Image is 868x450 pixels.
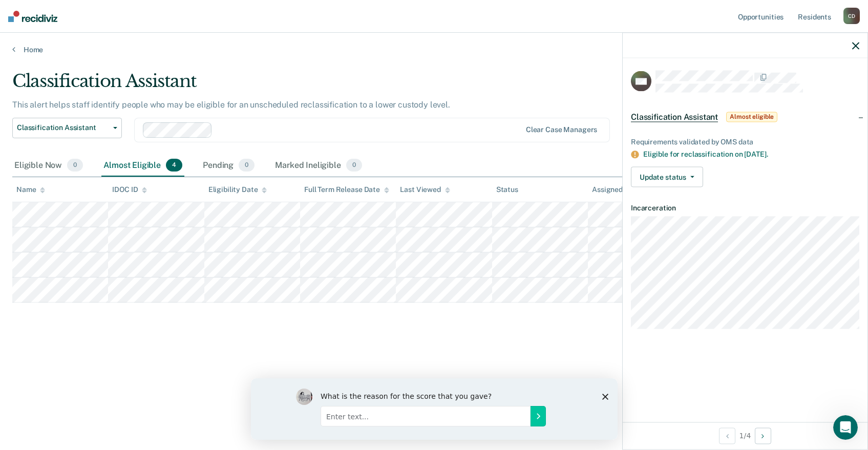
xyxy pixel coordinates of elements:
dt: Incarceration [631,204,859,212]
span: Almost eligible [726,112,777,122]
div: Eligibility Date [208,185,267,194]
div: Last Viewed [400,185,450,194]
span: 0 [239,159,255,172]
p: This alert helps staff identify people who may be eligible for an unscheduled reclassification to... [12,100,450,110]
a: Home [12,45,856,54]
div: Almost Eligible [101,155,184,177]
div: Classification Assistant [12,71,663,100]
iframe: Survey by Kim from Recidiviz [251,378,618,440]
button: Update status [631,167,703,187]
div: IDOC ID [112,185,147,194]
span: 4 [166,159,182,172]
div: Requirements validated by OMS data [631,137,859,146]
div: Assigned to [592,185,640,194]
div: Eligible for reclassification on [DATE]. [643,150,859,159]
button: Next Opportunity [755,427,771,444]
div: Name [16,185,45,194]
iframe: Intercom live chat [833,415,858,440]
div: C D [843,8,860,24]
div: Classification AssistantAlmost eligible [623,100,867,133]
span: 0 [67,159,83,172]
span: Classification Assistant [631,112,718,122]
div: 1 / 4 [623,422,867,449]
div: Status [496,185,518,194]
img: Recidiviz [8,11,57,22]
div: Pending [201,155,257,177]
button: Previous Opportunity [719,427,735,444]
div: Marked Ineligible [273,155,364,177]
div: Full Term Release Date [304,185,389,194]
span: 0 [346,159,362,172]
div: Clear case managers [526,125,597,134]
span: Classification Assistant [17,123,109,132]
div: Eligible Now [12,155,85,177]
